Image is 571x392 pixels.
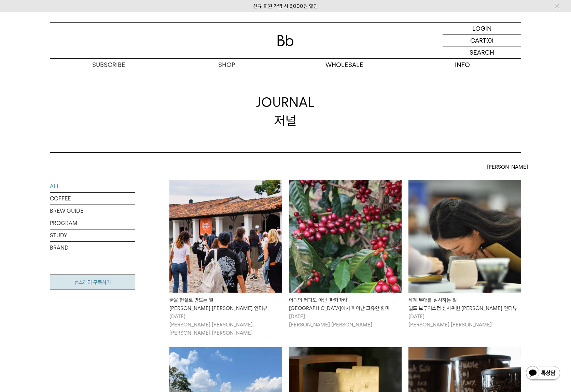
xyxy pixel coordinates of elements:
[256,93,315,129] div: JOURNAL 저널
[169,312,282,337] p: [DATE] [PERSON_NAME] [PERSON_NAME], [PERSON_NAME] [PERSON_NAME]
[50,229,135,241] a: STUDY
[289,312,402,329] p: [DATE] [PERSON_NAME] [PERSON_NAME]
[408,312,521,329] p: [DATE] [PERSON_NAME] [PERSON_NAME]
[443,34,521,46] a: CART (0)
[403,59,521,71] p: INFO
[50,242,135,254] a: BRAND
[169,180,282,293] img: 꿈을 현실로 만드는 일빈보야지 탁승희 대표 인터뷰
[50,275,135,290] a: 뉴스레터 구독하기
[50,180,135,192] a: ALL
[408,296,521,312] div: 세계 무대를 심사하는 일 월드 브루어스컵 심사위원 [PERSON_NAME] 인터뷰
[408,180,521,293] img: 세계 무대를 심사하는 일월드 브루어스컵 심사위원 크리스티 인터뷰
[289,296,402,312] div: 어디의 커피도 아닌 '파카마라' [GEOGRAPHIC_DATA]에서 피어난 고유한 향미
[50,193,135,205] a: COFFEE
[443,23,521,34] a: LOGIN
[289,180,402,293] img: 어디의 커피도 아닌 '파카마라'엘살바도르에서 피어난 고유한 향미
[470,46,494,58] p: SEARCH
[487,163,528,171] span: [PERSON_NAME]
[50,217,135,229] a: PROGRAM
[486,34,493,46] p: (0)
[50,59,168,71] a: SUBSCRIBE
[169,180,282,337] a: 꿈을 현실로 만드는 일빈보야지 탁승희 대표 인터뷰 꿈을 현실로 만드는 일[PERSON_NAME] [PERSON_NAME] 인터뷰 [DATE][PERSON_NAME] [PERS...
[285,59,403,71] p: WHOLESALE
[277,35,294,46] img: 로고
[289,180,402,329] a: 어디의 커피도 아닌 '파카마라'엘살바도르에서 피어난 고유한 향미 어디의 커피도 아닌 '파카마라'[GEOGRAPHIC_DATA]에서 피어난 고유한 향미 [DATE][PERSON...
[472,23,492,34] p: LOGIN
[525,365,561,382] img: 카카오톡 채널 1:1 채팅 버튼
[50,205,135,217] a: BREW GUIDE
[168,59,285,71] a: SHOP
[253,3,318,9] a: 신규 회원 가입 시 3,000원 할인
[169,296,282,312] div: 꿈을 현실로 만드는 일 [PERSON_NAME] [PERSON_NAME] 인터뷰
[470,34,486,46] p: CART
[408,180,521,329] a: 세계 무대를 심사하는 일월드 브루어스컵 심사위원 크리스티 인터뷰 세계 무대를 심사하는 일월드 브루어스컵 심사위원 [PERSON_NAME] 인터뷰 [DATE][PERSON_NA...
